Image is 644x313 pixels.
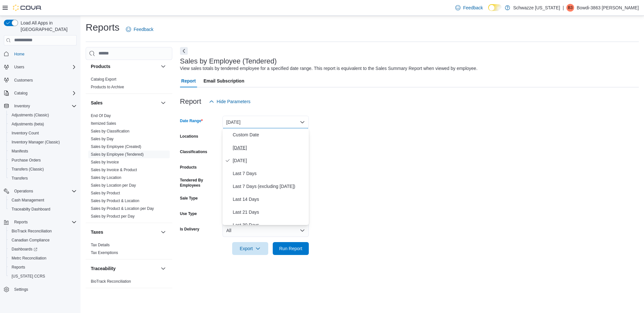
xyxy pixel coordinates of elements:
[217,98,251,105] span: Hide Parameters
[180,211,197,216] label: Use Type
[91,279,131,284] a: BioTrack Reconciliation
[86,75,172,93] div: Products
[86,278,172,288] div: Traceability
[9,196,77,204] span: Cash Management
[91,199,139,203] a: Sales by Product & Location
[1,63,79,72] button: Users
[9,120,47,128] a: Adjustments (beta)
[180,165,197,170] label: Products
[91,77,116,82] a: Catalog Export
[9,174,30,182] a: Transfers
[12,122,44,127] span: Adjustments (beta)
[9,245,40,253] a: Dashboards
[6,245,79,254] a: Dashboards
[4,47,77,311] nav: Complex example
[1,187,79,196] button: Operations
[233,221,306,229] span: Last 30 Days
[9,129,42,137] a: Inventory Count
[91,129,129,134] span: Sales by Classification
[12,102,77,110] span: Inventory
[91,160,119,164] a: Sales by Invoice
[14,91,27,96] span: Catalog
[12,89,77,97] span: Catalog
[91,214,135,219] a: Sales by Product per Day
[14,189,33,194] span: Operations
[180,118,203,123] label: Date Range
[180,178,220,188] label: Tendered By Employees
[488,4,502,11] input: Dark Mode
[6,205,79,214] button: Traceabilty Dashboard
[12,176,28,181] span: Transfers
[6,111,79,120] button: Adjustments (Classic)
[180,149,207,154] label: Classifications
[91,167,137,172] span: Sales by Invoice & Product
[9,111,52,119] a: Adjustments (Classic)
[91,168,137,172] a: Sales by Invoice & Product
[1,49,79,59] button: Home
[9,205,53,213] a: Traceabilty Dashboard
[9,227,77,235] span: BioTrack Reconciliation
[91,250,118,255] span: Tax Exemptions
[91,144,141,149] a: Sales by Employee (Created)
[12,131,39,136] span: Inventory Count
[91,214,135,219] span: Sales by Product per Day
[159,63,167,70] button: Products
[180,196,198,201] label: Sale Type
[12,207,50,212] span: Traceabilty Dashboard
[9,236,77,244] span: Canadian Compliance
[91,175,121,180] a: Sales by Location
[14,78,33,83] span: Customers
[233,157,306,164] span: [DATE]
[273,242,309,255] button: Run Report
[12,63,27,71] button: Users
[13,5,42,11] img: Cova
[12,76,77,84] span: Customers
[9,263,77,271] span: Reports
[236,242,264,255] span: Export
[12,265,25,270] span: Reports
[577,4,639,12] p: Bowdi-3863 [PERSON_NAME]
[9,227,54,235] a: BioTrack Reconciliation
[91,63,158,70] button: Products
[12,50,27,58] a: Home
[9,129,77,137] span: Inventory Count
[6,272,79,281] button: [US_STATE] CCRS
[12,256,46,261] span: Metrc Reconciliation
[14,287,28,292] span: Settings
[12,50,77,58] span: Home
[12,198,44,203] span: Cash Management
[91,229,158,235] button: Taxes
[1,218,79,227] button: Reports
[86,112,172,223] div: Sales
[463,5,483,11] span: Feedback
[233,170,306,177] span: Last 7 Days
[91,152,144,157] span: Sales by Employee (Tendered)
[91,63,110,70] h3: Products
[12,167,44,172] span: Transfers (Classic)
[18,20,77,33] span: Load All Apps in [GEOGRAPHIC_DATA]
[91,229,103,235] h3: Taxes
[9,254,49,262] a: Metrc Reconciliation
[12,89,30,97] button: Catalog
[6,254,79,263] button: Metrc Reconciliation
[12,218,30,226] button: Reports
[1,102,79,111] button: Inventory
[6,129,79,138] button: Inventory Count
[9,111,77,119] span: Adjustments (Classic)
[513,4,560,12] p: Schwazze [US_STATE]
[9,236,52,244] a: Canadian Compliance
[233,208,306,216] span: Last 21 Days
[6,196,79,205] button: Cash Management
[9,147,31,155] a: Manifests
[9,138,62,146] a: Inventory Manager (Classic)
[6,263,79,272] button: Reports
[12,76,35,84] a: Customers
[12,285,77,293] span: Settings
[9,205,77,213] span: Traceabilty Dashboard
[91,77,116,82] span: Catalog Export
[6,138,79,147] button: Inventory Manager (Classic)
[12,218,77,226] span: Reports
